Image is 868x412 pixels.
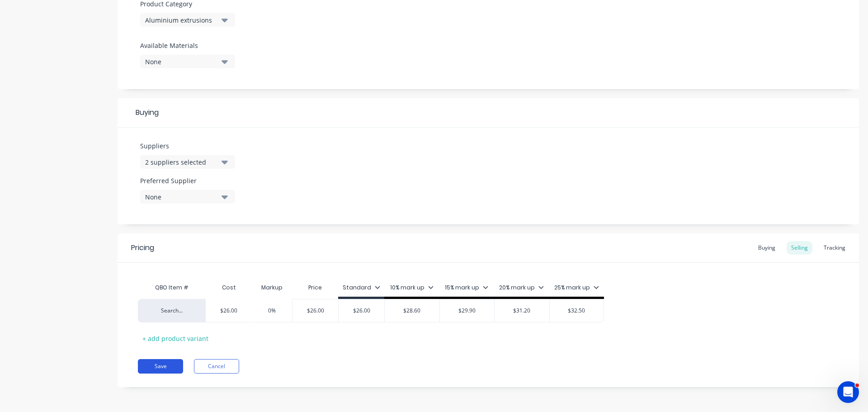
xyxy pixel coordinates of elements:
div: 15% mark up [445,284,488,292]
div: $29.90 [440,299,495,322]
div: Buying [118,98,859,128]
div: + add product variant [138,331,213,346]
button: 2 suppliers selected [140,155,235,169]
div: Aluminium extrusions [145,15,217,25]
div: Buying [754,241,780,255]
div: $32.50 [550,299,604,322]
div: Cost [206,279,252,297]
button: None [140,190,235,204]
button: None [140,55,235,68]
div: Tracking [819,241,850,255]
div: 0% [250,299,295,322]
div: $31.20 [495,299,549,322]
div: 20% mark up [499,284,544,292]
div: None [145,192,217,202]
div: None [145,57,217,66]
label: Preferred Supplier [140,176,235,185]
div: $28.60 [385,299,439,322]
div: 10% mark up [390,284,434,292]
button: Aluminium extrusions [140,13,235,27]
label: Available Materials [140,41,235,50]
button: Cancel [194,359,239,374]
div: Markup [252,279,292,297]
div: Pricing [131,242,154,253]
button: Save [138,359,183,374]
div: Selling [787,241,812,255]
div: Price [292,279,338,297]
div: $26.00 [339,299,384,322]
div: Search...$26.000%$26.00$26.00$28.60$29.90$31.20$32.50 [138,299,604,322]
div: Search... [147,307,197,315]
iframe: Intercom live chat [837,381,859,403]
div: 25% mark up [554,284,599,292]
div: $26.00 [292,299,338,322]
div: 2 suppliers selected [145,157,217,167]
div: QBO Item # [138,279,206,297]
div: Standard [343,284,380,292]
label: Suppliers [140,141,235,151]
div: $26.00 [206,299,251,322]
